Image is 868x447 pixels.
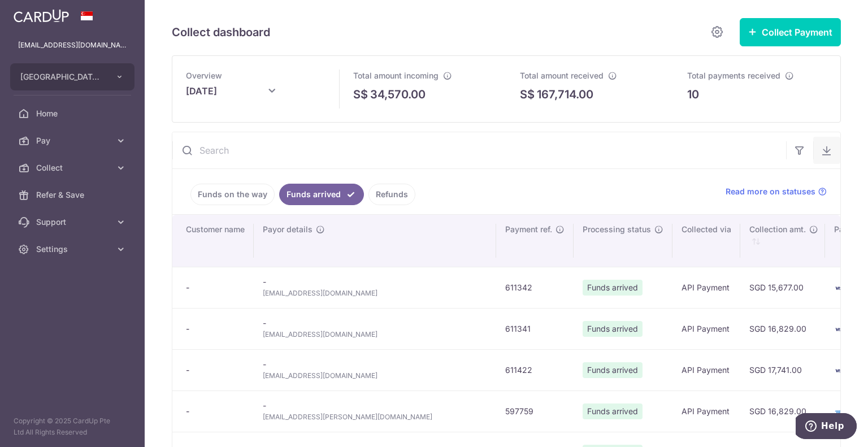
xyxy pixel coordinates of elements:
span: Overview [186,71,222,80]
td: API Payment [672,267,740,308]
td: 611342 [496,267,574,308]
td: 597759 [496,390,574,432]
button: Collect Payment [740,18,841,46]
th: Payor details [254,215,496,267]
span: Total payments received [687,71,780,80]
td: SGD 17,741.00 [740,349,825,390]
span: Total amount incoming [353,71,439,80]
th: Collected via [672,215,740,267]
span: Refer & Save [36,189,111,201]
div: - [186,406,245,417]
span: Funds arrived [583,362,643,378]
span: Funds arrived [583,321,643,337]
p: 167,714.00 [537,86,593,103]
p: 10 [687,86,699,103]
iframe: Opens a widget where you can find more information [796,413,857,441]
span: Payment ref. [505,224,552,235]
td: - [254,349,496,390]
img: CardUp [14,9,69,23]
span: Processing status [583,224,651,235]
a: Refunds [368,184,415,205]
span: Funds arrived [583,403,643,419]
span: Collection amt. [749,224,806,235]
span: Home [36,108,111,119]
span: Help [25,8,49,18]
span: [EMAIL_ADDRESS][DOMAIN_NAME] [263,370,487,381]
a: Read more on statuses [726,186,827,197]
td: - [254,267,496,308]
img: visa-sm-192604c4577d2d35970c8ed26b86981c2741ebd56154ab54ad91a526f0f24972.png [834,324,845,335]
th: Processing status [574,215,672,267]
td: API Payment [672,390,740,432]
th: Payment ref. [496,215,574,267]
th: Customer name [172,215,254,267]
a: Funds arrived [279,184,364,205]
span: [EMAIL_ADDRESS][PERSON_NAME][DOMAIN_NAME] [263,411,487,423]
span: Payor details [263,224,313,235]
span: [EMAIL_ADDRESS][DOMAIN_NAME] [263,288,487,299]
span: Settings [36,244,111,255]
p: 34,570.00 [370,86,426,103]
a: Funds on the way [190,184,275,205]
td: SGD 15,677.00 [740,267,825,308]
span: S$ [520,86,535,103]
td: API Payment [672,308,740,349]
input: Search [172,132,786,168]
td: SGD 16,829.00 [740,308,825,349]
span: Pay [36,135,111,146]
td: SGD 16,829.00 [740,390,825,432]
img: american-express-sm-c955881869ff4294d00fd038735fb651958d7f10184fcf1bed3b24c57befb5f2.png [834,406,845,418]
h5: Collect dashboard [172,23,270,41]
td: - [254,390,496,432]
td: API Payment [672,349,740,390]
img: visa-sm-192604c4577d2d35970c8ed26b86981c2741ebd56154ab54ad91a526f0f24972.png [834,365,845,376]
div: - [186,323,245,335]
img: visa-sm-192604c4577d2d35970c8ed26b86981c2741ebd56154ab54ad91a526f0f24972.png [834,283,845,294]
td: 611422 [496,349,574,390]
td: 611341 [496,308,574,349]
p: [EMAIL_ADDRESS][DOMAIN_NAME] [18,40,127,51]
div: - [186,282,245,293]
span: [EMAIL_ADDRESS][DOMAIN_NAME] [263,329,487,340]
span: Total amount received [520,71,604,80]
span: [GEOGRAPHIC_DATA] OF [GEOGRAPHIC_DATA] - EAST [20,71,104,83]
span: Collect [36,162,111,173]
td: - [254,308,496,349]
th: Collection amt. : activate to sort column ascending [740,215,825,267]
button: [GEOGRAPHIC_DATA] OF [GEOGRAPHIC_DATA] - EAST [10,63,134,90]
div: - [186,364,245,376]
span: Support [36,216,111,228]
span: Read more on statuses [726,186,815,197]
span: S$ [353,86,368,103]
span: Funds arrived [583,280,643,296]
